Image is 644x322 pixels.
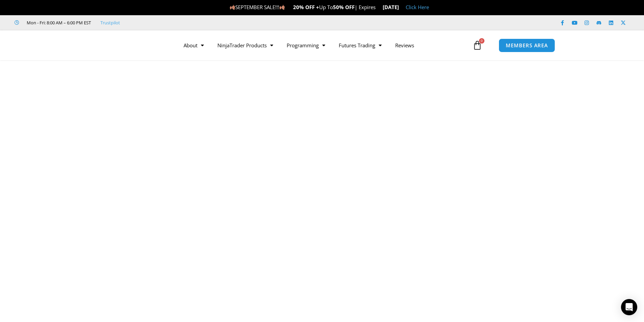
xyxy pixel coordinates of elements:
[100,19,120,27] a: Trustpilot
[621,299,637,315] div: Open Intercom Messenger
[499,39,555,52] a: MEMBERS AREA
[293,4,319,10] strong: 20% OFF +
[333,4,355,10] strong: 50% OFF
[230,4,383,10] span: SEPTEMBER SALE!!! Up To | Expires
[332,38,388,53] a: Futures Trading
[280,38,332,53] a: Programming
[177,38,211,53] a: About
[506,43,548,48] span: MEMBERS AREA
[388,38,421,53] a: Reviews
[211,38,280,53] a: NinjaTrader Products
[383,4,399,10] strong: [DATE]
[177,38,471,53] nav: Menu
[462,35,492,55] a: 0
[230,5,235,10] img: 🍂
[479,38,484,44] span: 0
[376,5,381,10] img: ⌛
[80,33,152,57] img: LogoAI | Affordable Indicators – NinjaTrader
[280,5,285,10] img: 🍂
[25,19,91,27] span: Mon - Fri: 8:00 AM – 6:00 PM EST
[406,4,429,10] a: Click Here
